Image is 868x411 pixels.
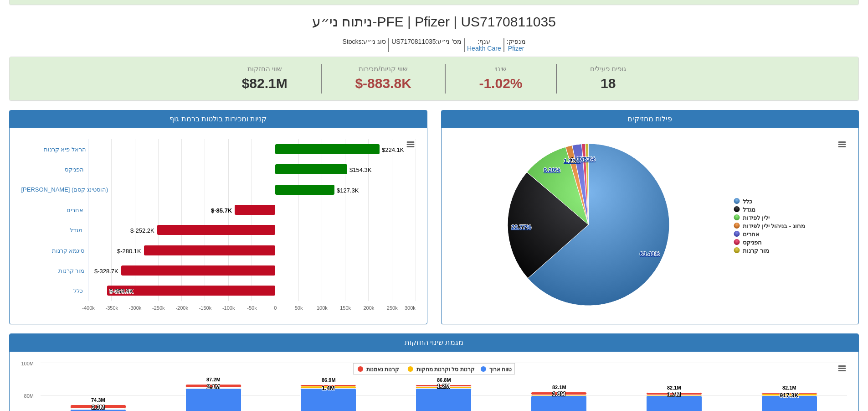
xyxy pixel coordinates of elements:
tspan: 917.3K [780,392,799,399]
h3: מגמת שינוי החזקות [16,338,852,347]
tspan: 1.34% [564,157,580,164]
text: -350k [105,305,118,311]
tspan: $-252.2K [130,227,154,234]
text: 80M [24,393,34,399]
a: סיגמא קרנות [52,247,85,254]
text: -300k [128,305,141,311]
tspan: 1.7M [668,391,681,398]
tspan: 86.9M [322,377,336,383]
text: 250k [386,305,397,311]
tspan: מור קרנות [743,247,769,254]
button: Pfizer [508,45,524,52]
tspan: מחוג - בניהול ילין לפידות [743,223,805,229]
tspan: הפניקס [743,239,762,246]
a: הפניקס [65,166,84,173]
tspan: $-85.7K [211,207,232,214]
text: -200k [175,305,188,311]
tspan: 86.8M [437,377,451,383]
text: 100M [21,361,34,366]
tspan: 82.1M [667,385,681,390]
text: 100k [316,305,327,311]
tspan: טווח ארוך [489,366,512,373]
tspan: 0.70% [576,156,593,162]
tspan: 74.3M [91,397,105,403]
span: שווי החזקות [247,65,282,73]
text: -250k [152,305,165,311]
tspan: $-328.7K [94,268,118,275]
tspan: 63.48% [640,250,660,257]
tspan: 22.77% [511,224,532,230]
tspan: $-280.1K [117,248,141,255]
tspan: כלל [743,198,752,205]
a: הראל פיא קרנות [44,146,86,153]
h5: סוג ני״ע : Stocks [340,38,388,52]
tspan: אחרים [743,231,760,238]
tspan: 2.1M [207,383,220,390]
span: 18 [590,74,626,94]
h5: מס' ני״ע : US7170811035 [388,38,464,52]
a: מגדל [70,227,82,234]
h3: קניות ומכירות בולטות ברמת גוף [16,115,420,123]
tspan: 82.1M [552,385,566,390]
tspan: 2.3M [92,404,105,411]
text: 200k [363,305,374,311]
button: Health Care [467,45,501,52]
span: $82.1M [242,76,288,91]
tspan: $-358.9K [109,288,134,295]
span: $-883.8K [355,76,411,91]
text: 150k [340,305,351,311]
span: גופים פעילים [590,65,626,73]
text: 0 [274,305,277,311]
tspan: 87.2M [206,377,221,382]
text: 50k [294,305,303,311]
a: [PERSON_NAME] (הוסטינג קסם) [21,186,108,193]
h5: ענף : [464,38,503,52]
span: שווי קניות/מכירות [359,65,407,73]
tspan: קרנות נאמנות [366,366,399,373]
tspan: ילין לפידות [743,214,770,221]
a: מור קרנות [58,267,85,274]
text: -400k [82,305,95,311]
span: שינוי [494,65,507,73]
tspan: $224.1K [382,146,404,153]
tspan: מגדל [743,206,755,213]
a: כלל [73,287,83,294]
tspan: 1.2M [437,383,450,390]
text: -100k [222,305,235,311]
tspan: 82.1M [782,385,796,390]
h3: פילוח מחזיקים [448,115,852,123]
h5: מנפיק : [503,38,528,52]
tspan: 1.6M [552,390,565,397]
text: 300k [404,305,415,311]
tspan: $127.3K [337,187,359,194]
h2: PFE | Pfizer | US7170811035 - ניתוח ני״ע [9,14,859,29]
text: -150k [199,305,211,311]
tspan: 1.89% [570,156,587,163]
span: -1.02% [479,74,522,94]
text: -50k [247,305,257,311]
tspan: $154.3K [349,166,372,173]
tspan: 9.20% [544,166,560,173]
tspan: 1.4M [322,385,335,391]
tspan: 0.63% [579,156,596,162]
tspan: קרנות סל וקרנות מחקות [416,366,475,373]
a: אחרים [67,207,83,213]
